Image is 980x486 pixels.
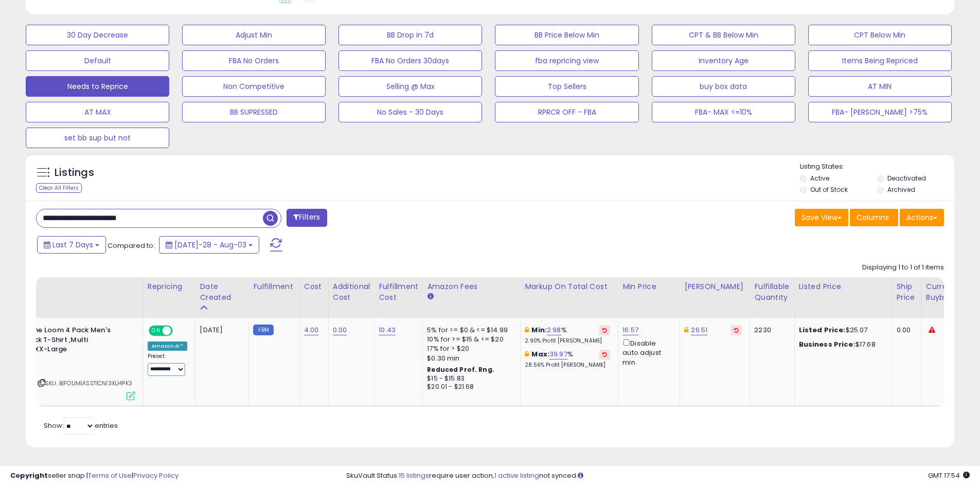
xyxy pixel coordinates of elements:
[287,209,327,227] button: Filters
[857,212,889,223] span: Columns
[37,379,132,387] span: | SKU: B|FOL|M|ASST|CN|3XL|4PK3
[808,102,952,122] button: FBA- [PERSON_NAME] >75%
[808,76,952,97] button: AT MIN
[754,326,786,335] div: 2230
[427,344,512,353] div: 17% for > $20
[338,50,482,71] button: FBA No Orders 30days
[795,209,848,226] button: Save View
[26,128,169,148] button: set bb sup but not
[304,281,324,292] div: Cost
[862,263,944,273] div: Displaying 1 to 1 of 1 items
[26,102,169,122] button: AT MAX
[495,76,638,97] button: Top Sellers
[427,281,516,292] div: Amazon Fees
[159,236,259,254] button: [DATE]-28 - Aug-03
[37,236,106,254] button: Last 7 Days
[10,471,179,481] div: seller snap | |
[338,25,482,45] button: BB Drop in 7d
[808,25,952,45] button: CPT Below Min
[521,277,618,318] th: The percentage added to the cost of goods (COGS) that forms the calculator for Min & Max prices.
[148,341,188,351] div: Amazon AI *
[133,471,179,480] a: Privacy Policy
[800,162,954,172] p: Listing States:
[897,326,914,335] div: 0.00
[495,25,638,45] button: BB Price Below Min
[148,281,191,292] div: Repricing
[494,471,539,480] a: 1 active listing
[549,349,567,359] a: 39.97
[684,281,745,292] div: [PERSON_NAME]
[346,471,970,481] div: SkuVault Status: require user action, not synced.
[622,325,638,335] a: 16.57
[26,50,169,71] button: Default
[897,281,917,303] div: Ship Price
[333,325,347,335] a: 0.00
[182,76,326,97] button: Non Competitive
[427,383,512,391] div: $20.01 - $21.68
[531,349,549,359] b: Max:
[427,365,494,374] b: Reduced Prof. Rng.
[338,76,482,97] button: Selling @ Max
[495,50,638,71] button: fba repricing view
[304,325,319,335] a: 4.00
[799,325,846,335] b: Listed Price:
[887,174,926,183] label: Deactivated
[338,102,482,122] button: No Sales - 30 Days
[26,76,169,97] button: Needs to Reprice
[652,102,795,122] button: FBA- MAX <=10%
[379,325,396,335] a: 10.43
[253,281,295,292] div: Fulfillment
[622,337,672,367] div: Disable auto adjust min
[887,185,915,194] label: Archived
[525,281,614,292] div: Markup on Total Cost
[427,354,512,363] div: $0.30 min
[171,327,188,335] span: OFF
[810,185,848,194] label: Out of Stock
[253,325,273,335] small: FBM
[525,326,610,345] div: %
[4,326,129,357] b: Fruit of the Loom 4 Pack Men's Crew Neck T-Shirt ,Multi Colors,XXX-Large
[399,471,429,480] a: 15 listings
[810,174,829,183] label: Active
[691,325,707,335] a: 26.51
[622,281,675,292] div: Min Price
[182,25,326,45] button: Adjust Min
[652,76,795,97] button: buy box data
[900,209,944,226] button: Actions
[36,183,82,193] div: Clear All Filters
[200,281,244,303] div: Date Created
[148,353,188,376] div: Preset:
[652,50,795,71] button: Inventory Age
[926,281,979,303] div: Current Buybox Price
[427,292,433,301] small: Amazon Fees.
[928,471,970,480] span: 2025-08-11 17:54 GMT
[200,326,241,335] div: [DATE]
[182,102,326,122] button: BB SUPRESSED
[52,240,93,250] span: Last 7 Days
[547,325,561,335] a: 2.98
[799,340,884,349] div: $17.68
[495,102,638,122] button: RPRCR OFF - FBA
[531,325,547,335] b: Min:
[754,281,790,303] div: Fulfillable Quantity
[174,240,246,250] span: [DATE]-28 - Aug-03
[525,350,610,369] div: %
[427,374,512,383] div: $15 - $15.83
[652,25,795,45] button: CPT & BB Below Min
[850,209,898,226] button: Columns
[799,281,888,292] div: Listed Price
[55,166,94,180] h5: Listings
[427,326,512,335] div: 5% for >= $0 & <= $14.99
[10,471,48,480] strong: Copyright
[108,241,155,250] span: Compared to:
[799,326,884,335] div: $25.07
[427,335,512,344] div: 10% for >= $15 & <= $20
[799,339,856,349] b: Business Price:
[525,362,610,369] p: 28.56% Profit [PERSON_NAME]
[150,327,163,335] span: ON
[379,281,418,303] div: Fulfillment Cost
[26,25,169,45] button: 30 Day Decrease
[808,50,952,71] button: Items Being Repriced
[525,337,610,345] p: 2.90% Profit [PERSON_NAME]
[44,421,118,430] span: Show: entries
